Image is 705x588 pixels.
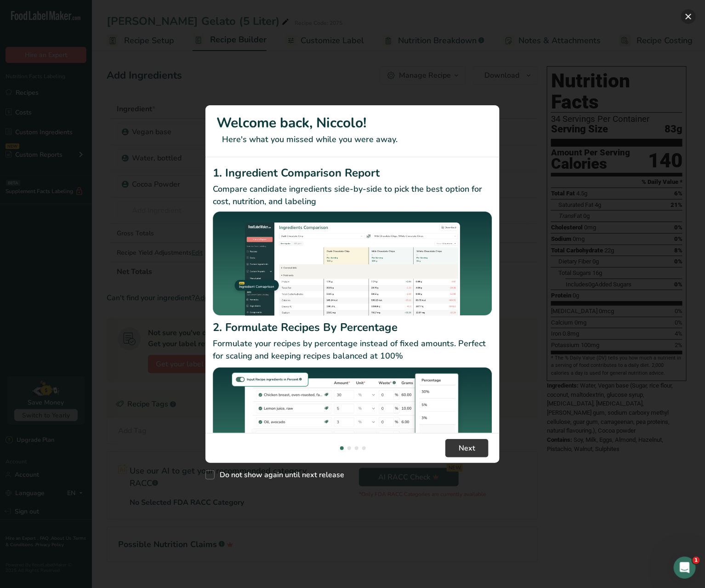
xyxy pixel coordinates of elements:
[213,183,492,208] p: Compare candidate ingredients side-by-side to pick the best option for cost, nutrition, and labeling
[213,211,492,316] img: Ingredient Comparison Report
[445,439,489,457] button: Next
[213,165,492,181] h2: 1. Ingredient Comparison Report
[213,366,492,477] img: Formulate Recipes By Percentage
[213,337,492,362] p: Formulate your recipes by percentage instead of fixed amounts. Perfect for scaling and keeping re...
[213,319,492,336] h2: 2. Formulate Recipes By Percentage
[216,113,489,133] h1: Welcome back, Niccolo!
[215,470,344,480] span: Do not show again until next release
[674,557,696,579] iframe: Intercom live chat
[216,133,489,146] p: Here's what you missed while you were away.
[693,557,700,564] span: 1
[459,443,475,454] span: Next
